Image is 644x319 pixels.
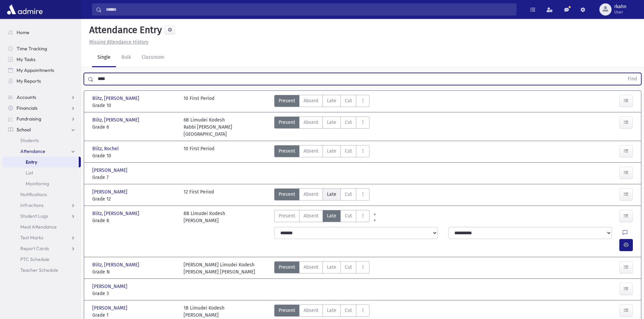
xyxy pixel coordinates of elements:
div: AttTypes [274,210,369,224]
span: Notifications [20,191,47,197]
span: Student Logs [20,213,48,219]
div: AttTypes [274,261,369,275]
a: Meal Attendance [3,221,81,232]
div: [PERSON_NAME] Limudei Kodesh [PERSON_NAME] [PERSON_NAME] [184,261,255,275]
span: Late [327,191,336,198]
div: 10 First Period [184,145,214,159]
a: My Reports [3,76,81,86]
span: Cut [345,264,352,271]
div: 8B Limudei Kodesh [PERSON_NAME] [184,210,225,224]
span: My Tasks [17,56,35,62]
span: Absent [304,119,318,126]
span: Grade 3 [92,290,177,297]
span: List [26,170,33,176]
span: Meal Attendance [20,224,57,230]
a: Report Cards [3,243,81,254]
a: Single [92,48,116,67]
a: Home [3,27,81,38]
span: Grade N [92,268,177,275]
span: My Appointments [17,67,54,73]
span: Attendance [20,148,45,154]
span: Late [327,212,336,219]
span: Present [279,307,295,314]
input: Search [102,3,516,16]
a: Infractions [3,200,81,211]
span: rkahn [614,4,626,9]
span: Present [279,148,295,155]
span: Absent [304,148,318,155]
span: Absent [304,97,318,104]
a: Teacher Schedule [3,265,81,275]
span: Absent [304,191,318,198]
span: Blitz, [PERSON_NAME] [92,95,141,102]
div: AttTypes [274,116,369,138]
span: Grade 1 [92,312,177,319]
div: AttTypes [274,95,369,109]
span: Cut [345,212,352,219]
a: Students [3,135,81,146]
a: Missing Attendance History [87,39,148,45]
span: [PERSON_NAME] [92,188,129,195]
a: Bulk [116,48,136,67]
a: Attendance [3,146,81,157]
a: Classroom [136,48,170,67]
span: User [614,9,626,15]
span: Students [20,137,39,143]
span: Cut [345,119,352,126]
span: Fundraising [17,116,41,122]
span: Time Tracking [17,46,47,52]
span: PTC Schedule [20,256,49,262]
span: Absent [304,307,318,314]
a: PTC Schedule [3,254,81,265]
a: Notifications [3,189,81,200]
span: Cut [345,97,352,104]
div: 12 First Period [184,188,214,203]
span: Absent [304,212,318,219]
span: Grade 6 [92,124,177,131]
a: Accounts [3,92,81,103]
span: Late [327,307,336,314]
span: My Reports [17,78,41,84]
span: Teacher Schedule [20,267,58,273]
span: Grade 10 [92,102,177,109]
span: Blitz, [PERSON_NAME] [92,261,141,268]
a: Entry [3,157,79,167]
a: Time Tracking [3,43,81,54]
a: My Tasks [3,54,81,65]
span: Late [327,264,336,271]
span: Present [279,191,295,198]
span: [PERSON_NAME] [92,283,129,290]
span: Home [17,29,29,35]
a: Monitoring [3,178,81,189]
div: 1B Limudei Kodesh [PERSON_NAME] [184,304,224,319]
span: School [17,127,31,133]
span: [PERSON_NAME] [92,167,129,174]
a: Fundraising [3,113,81,124]
a: Financials [3,103,81,113]
span: Grade 8 [92,217,177,224]
span: Cut [345,191,352,198]
a: Test Marks [3,232,81,243]
span: Blitz, [PERSON_NAME] [92,116,141,124]
span: Late [327,119,336,126]
span: Cut [345,148,352,155]
a: List [3,167,81,178]
span: Grade 10 [92,152,177,159]
span: Late [327,97,336,104]
a: School [3,124,81,135]
span: Accounts [17,94,36,100]
span: Grade 12 [92,195,177,203]
h5: Attendance Entry [87,24,162,36]
img: AdmirePro [5,3,44,16]
span: Test Marks [20,235,43,241]
span: [PERSON_NAME] [92,304,129,312]
span: Monitoring [26,181,49,187]
div: 6B Limudei Kodesh Rabbi [PERSON_NAME][GEOGRAPHIC_DATA] [184,116,268,138]
div: AttTypes [274,188,369,203]
span: Grade 7 [92,174,177,181]
span: Report Cards [20,245,49,251]
a: Student Logs [3,211,81,221]
span: Entry [26,159,37,165]
span: Present [279,119,295,126]
div: AttTypes [274,145,369,159]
